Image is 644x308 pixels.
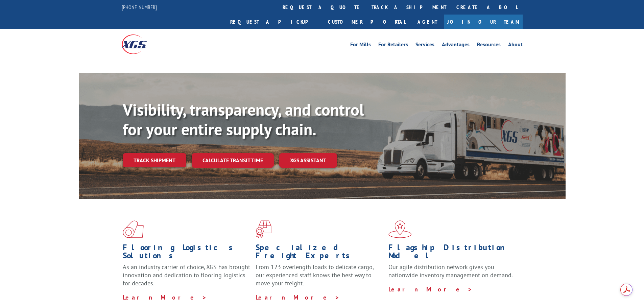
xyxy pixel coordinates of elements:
[225,15,323,29] a: Request a pickup
[323,15,411,29] a: Customer Portal
[256,293,340,301] a: Learn More >
[415,42,434,49] a: Services
[442,42,470,49] a: Advantages
[411,15,444,29] a: Agent
[388,285,473,293] a: Learn More >
[444,15,523,29] a: Join Our Team
[256,263,383,293] p: From 123 overlength loads to delicate cargo, our experienced staff knows the best way to move you...
[477,42,501,49] a: Resources
[279,153,337,168] a: XGS ASSISTANT
[256,220,271,238] img: xgs-icon-focused-on-flooring-red
[123,99,364,140] b: Visibility, transparency, and control for your entire supply chain.
[123,153,186,167] a: Track shipment
[508,42,523,49] a: About
[256,243,383,263] h1: Specialized Freight Experts
[350,42,371,49] a: For Mills
[123,243,251,263] h1: Flooring Logistics Solutions
[123,293,207,301] a: Learn More >
[123,220,144,238] img: xgs-icon-total-supply-chain-intelligence-red
[378,42,408,49] a: For Retailers
[122,4,157,10] a: [PHONE_NUMBER]
[192,153,274,168] a: Calculate transit time
[388,243,516,263] h1: Flagship Distribution Model
[123,263,250,287] span: As an industry carrier of choice, XGS has brought innovation and dedication to flooring logistics...
[388,263,513,279] span: Our agile distribution network gives you nationwide inventory management on demand.
[388,220,412,238] img: xgs-icon-flagship-distribution-model-red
